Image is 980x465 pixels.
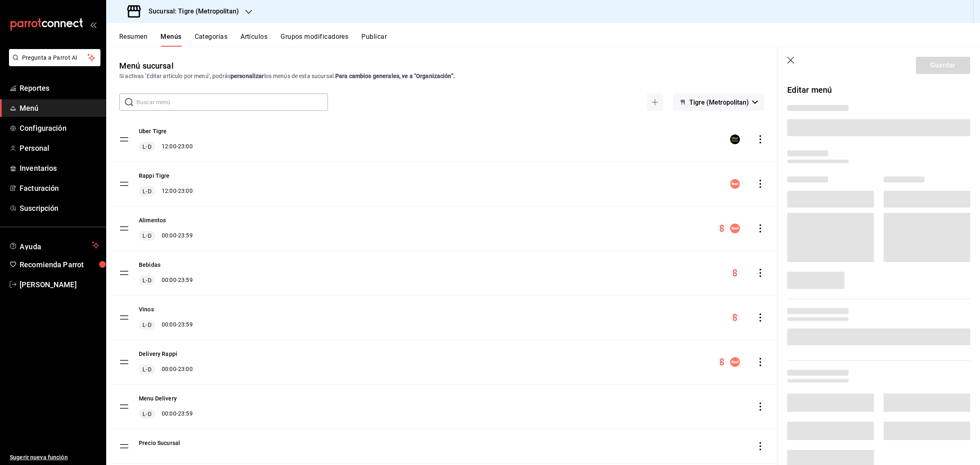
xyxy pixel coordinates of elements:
h3: Sucursal: Tigre (Metropolitan) [142,7,239,16]
button: drag [119,268,129,278]
span: Tigre (Metropolitan) [689,98,749,106]
div: 12:00 - 23:00 [139,186,193,196]
button: Resumen [119,33,147,47]
span: L-D [141,410,153,418]
button: actions [756,313,764,322]
span: Ayuda [20,240,89,250]
button: Bebidas [139,261,160,269]
a: Pregunta a Parrot AI [6,59,100,68]
span: Inventarios [20,163,99,174]
span: L-D [141,187,153,195]
button: drag [119,402,129,411]
button: actions [756,402,764,411]
span: Personal [20,143,99,154]
span: L-D [141,143,153,151]
input: Buscar menú [136,94,328,110]
button: Pregunta a Parrot AI [9,49,100,66]
span: L-D [141,276,153,284]
strong: personalizar [231,73,264,79]
button: drag [119,313,129,322]
button: Menús [160,33,181,47]
div: 00:00 - 23:59 [139,320,193,330]
span: L-D [141,321,153,329]
button: Delivery Rappi [139,350,177,358]
span: L-D [141,232,153,240]
button: actions [756,180,764,188]
span: Sugerir nueva función [10,453,99,462]
span: Reportes [20,83,99,94]
span: Menú [20,103,99,114]
div: Menú sucursal [119,60,174,72]
button: actions [756,269,764,277]
span: Facturación [20,183,99,194]
button: Categorías [195,33,228,47]
strong: Para cambios generales, ve a “Organización”. [335,73,455,79]
table: menu-maker-table [106,117,777,464]
span: Configuración [20,123,99,134]
button: actions [756,224,764,232]
button: Alimentos [139,216,166,224]
button: Menu Delivery [139,394,177,402]
button: Publicar [361,33,387,47]
div: 00:00 - 23:00 [139,364,193,374]
div: 00:00 - 23:59 [139,409,193,419]
button: drag [119,134,129,144]
button: Vinos [139,305,154,313]
button: Precio Sucursal [139,439,180,447]
span: [PERSON_NAME] [20,279,99,290]
button: open_drawer_menu [90,21,96,28]
button: Tigre (Metropolitan) [673,94,764,111]
div: Si activas ‘Editar artículo por menú’, podrás los menús de esta sucursal. [119,72,764,80]
div: 00:00 - 23:59 [139,275,193,285]
button: drag [119,441,129,451]
button: actions [756,358,764,366]
div: 12:00 - 23:00 [139,142,193,152]
button: Uber Tigre [139,127,167,135]
span: Suscripción [20,203,99,214]
span: L-D [141,365,153,373]
span: Pregunta a Parrot AI [22,54,88,62]
button: actions [756,442,764,450]
button: drag [119,357,129,367]
button: Rappi Tigre [139,172,170,180]
span: Recomienda Parrot [20,259,99,270]
div: 00:00 - 23:59 [139,231,193,241]
button: actions [756,135,764,143]
button: Grupos modificadores [281,33,348,47]
button: drag [119,179,129,189]
div: navigation tabs [119,33,980,47]
button: Artículos [241,33,267,47]
button: drag [119,224,129,233]
p: Editar menú [787,84,970,96]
